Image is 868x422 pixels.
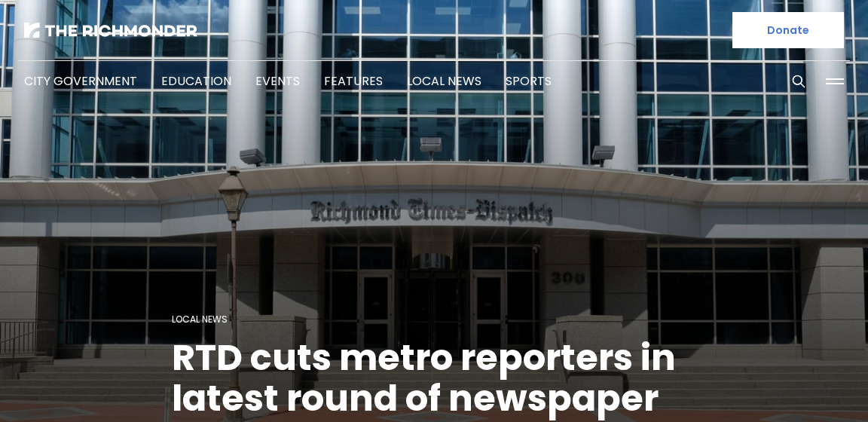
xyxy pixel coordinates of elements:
[407,72,481,90] a: Local News
[255,72,300,90] a: Events
[506,72,552,90] a: Sports
[732,12,844,48] a: Donate
[172,313,228,326] a: Local News
[24,23,197,38] img: The Richmonder
[787,70,810,93] button: Search this site
[161,72,231,90] a: Education
[24,72,137,90] a: City Government
[741,348,868,422] iframe: portal-trigger
[324,72,383,90] a: Features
